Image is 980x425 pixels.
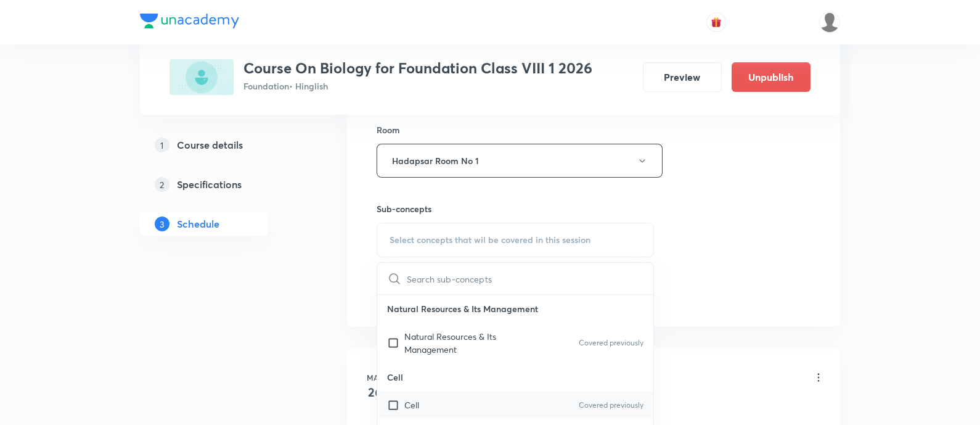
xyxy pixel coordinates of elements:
[643,62,722,92] button: Preview
[377,363,653,391] p: Cell
[177,138,243,152] h5: Course details
[155,217,169,231] p: 3
[407,263,653,294] input: Search sub-concepts
[732,62,811,92] button: Unpublish
[711,17,722,28] img: avatar
[177,177,242,192] h5: Specifications
[362,372,387,383] h6: May
[404,330,529,356] p: Natural Resources & Its Management
[243,80,592,93] p: Foundation • Hinglish
[140,14,239,28] img: Company Logo
[140,133,308,157] a: 1Course details
[177,217,219,231] h5: Schedule
[140,14,239,31] a: Company Logo
[377,123,400,136] h6: Room
[155,138,169,152] p: 1
[155,177,169,192] p: 2
[579,337,643,349] p: Covered previously
[390,235,590,245] span: Select concepts that wil be covered in this session
[579,400,643,411] p: Covered previously
[377,144,663,178] button: Hadapsar Room No 1
[404,398,419,411] p: Cell
[706,12,726,32] button: avatar
[819,12,840,33] img: nikita patil
[377,202,654,215] h6: Sub-concepts
[169,59,234,95] img: 25638F7F-F672-4A41-BAE5-62B000024885_plus.png
[243,59,592,77] h3: Course On Biology for Foundation Class VIII 1 2026
[377,295,653,323] p: Natural Resources & Its Management
[140,172,308,197] a: 2Specifications
[362,383,387,402] h4: 26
